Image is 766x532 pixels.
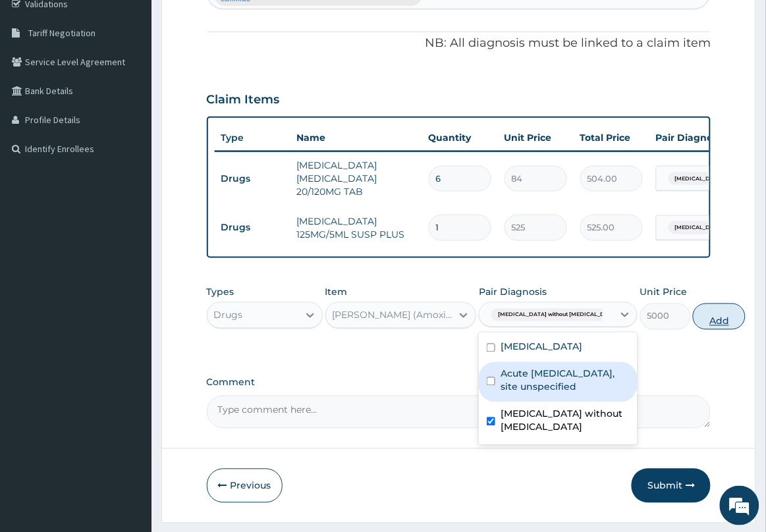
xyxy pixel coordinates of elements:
td: Drugs [215,215,290,240]
span: We're online! [76,166,182,299]
th: Quantity [422,124,498,151]
span: [MEDICAL_DATA] wi... [669,221,742,234]
th: Name [290,124,422,151]
th: Type [215,126,290,150]
td: [MEDICAL_DATA] 125MG/5ML SUSP PLUS [290,208,422,248]
label: Acute [MEDICAL_DATA], site unspecified [501,367,630,394]
div: Chat with us now [68,74,221,91]
label: Item [325,286,348,299]
button: Add [693,304,746,330]
span: [MEDICAL_DATA] without [MEDICAL_DATA] [491,309,624,322]
th: Unit Price [498,124,574,151]
label: Comment [207,377,711,388]
td: Drugs [215,167,290,191]
label: Unit Price [640,286,688,299]
th: Total Price [574,124,649,151]
div: Minimize live chat window [216,7,248,38]
label: [MEDICAL_DATA] [501,340,582,354]
label: Pair Diagnosis [479,286,547,299]
p: NB: All diagnosis must be linked to a claim item [207,35,711,52]
div: [PERSON_NAME] (Amoxicillin/Clavulanic acid) 457mg Syrups [333,309,454,322]
textarea: Type your message and hit 'Enter' [7,359,251,406]
span: [MEDICAL_DATA] wi... [669,173,742,186]
img: d_794563401_company_1708531726252_794563401 [24,66,53,99]
td: [MEDICAL_DATA] [MEDICAL_DATA] 20/120MG TAB [290,152,422,205]
label: [MEDICAL_DATA] without [MEDICAL_DATA] [501,408,630,434]
button: Previous [207,469,283,503]
button: Submit [632,469,711,503]
div: Drugs [214,309,243,322]
span: Tariff Negotiation [28,27,96,39]
h3: Claim Items [207,93,280,107]
label: Types [207,287,234,298]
